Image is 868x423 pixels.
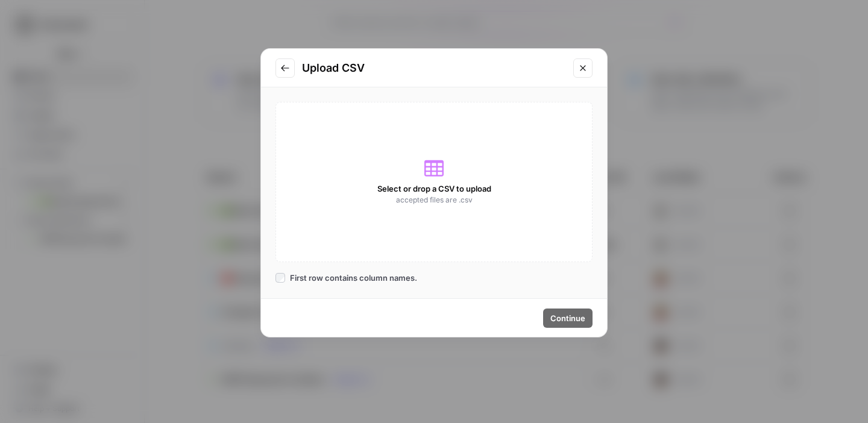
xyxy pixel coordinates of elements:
[543,309,593,328] button: Continue
[573,58,593,78] button: Close modal
[377,183,491,195] span: Select or drop a CSV to upload
[275,273,285,283] input: First row contains column names.
[290,272,417,284] span: First row contains column names.
[396,195,473,205] span: accepted files are .csv
[275,58,295,78] button: Go to previous step
[550,312,585,324] span: Continue
[302,60,566,77] h2: Upload CSV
